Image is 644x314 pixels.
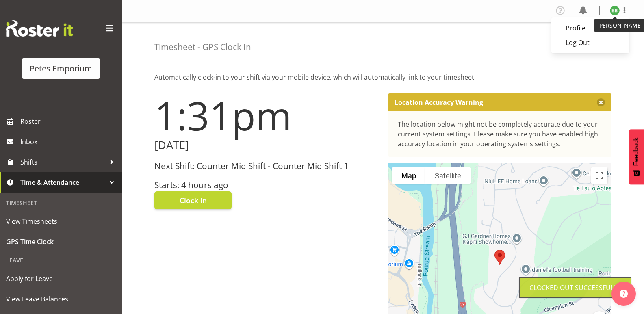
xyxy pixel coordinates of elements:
span: GPS Time Clock [6,236,116,248]
button: Toggle fullscreen view [591,167,607,184]
span: Apply for Leave [6,273,116,285]
span: Shifts [20,156,106,168]
h3: Next Shift: Counter Mid Shift - Counter Mid Shift 1 [154,161,378,171]
a: GPS Time Clock [2,232,120,252]
h2: [DATE] [154,139,378,152]
div: Clocked out Successfully [529,283,621,292]
a: View Leave Balances [2,289,120,309]
div: Leave [2,252,120,269]
button: Close message [597,98,605,106]
button: Clock In [154,191,232,209]
h3: Starts: 4 hours ago [154,180,378,190]
p: Location Accuracy Warning [395,98,483,106]
span: View Leave Balances [6,293,116,305]
div: The location below might not be completely accurate due to your current system settings. Please m... [398,119,602,149]
span: Roster [20,115,118,128]
img: help-xxl-2.png [620,290,628,298]
button: Feedback - Show survey [629,129,644,184]
a: Apply for Leave [2,269,120,289]
span: View Timesheets [6,215,116,227]
img: Rosterit website logo [6,20,73,37]
span: Inbox [20,136,118,148]
a: View Timesheets [2,211,120,232]
a: Log Out [551,35,629,50]
button: Show street map [392,167,425,184]
span: Feedback [633,137,640,166]
h4: Timesheet - GPS Clock In [154,42,251,52]
div: Petes Emporium [30,63,92,75]
a: Profile [551,21,629,35]
span: Clock In [180,195,207,206]
span: Time & Attendance [20,176,106,188]
button: Show satellite imagery [425,167,471,184]
div: Timesheet [2,195,120,211]
p: Automatically clock-in to your shift via your mobile device, which will automatically link to you... [154,72,611,82]
img: beena-bist9974.jpg [610,6,620,15]
h1: 1:31pm [154,93,378,137]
